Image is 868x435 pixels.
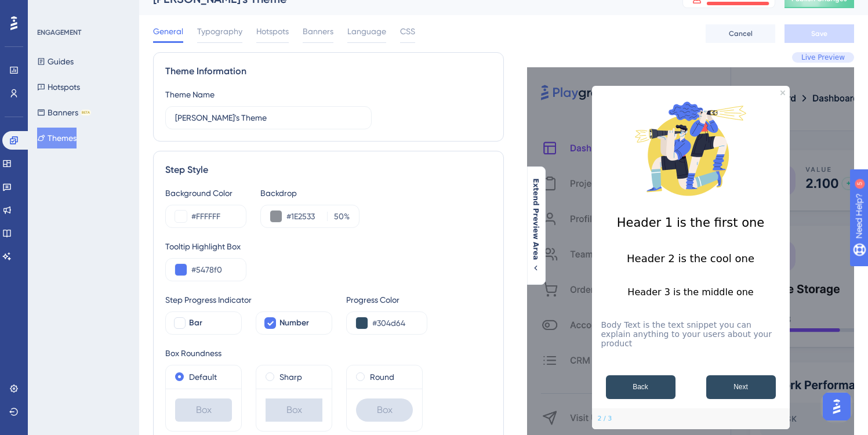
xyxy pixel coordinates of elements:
h1: Header 1 is the first one [601,216,780,230]
div: Progress Color [346,293,427,307]
span: Save [811,29,827,38]
span: Number [279,316,309,330]
button: Hotspots [37,77,80,97]
span: Need Help? [27,3,72,17]
label: Round [370,370,394,384]
div: Close Preview [780,90,785,95]
div: BETA [81,110,91,115]
div: Background Color [165,186,246,200]
div: 5 [81,6,84,15]
span: Extend Preview Area [531,179,540,260]
input: Theme Name [175,111,362,124]
div: Theme Name [165,88,215,101]
div: Box [266,398,322,422]
button: Next [706,375,776,399]
button: Guides [37,51,74,72]
button: Cancel [706,24,775,43]
span: Typography [197,24,242,38]
span: Language [347,24,386,38]
button: Save [785,24,854,43]
span: Live Preview [801,53,845,62]
div: Box [356,398,413,422]
button: Previous [606,375,675,399]
label: Sharp [279,370,302,384]
div: Step Progress Indicator [165,293,332,307]
span: Banners [303,24,333,38]
span: General [153,24,183,38]
div: Step 2 of 3 [598,414,612,423]
div: Tooltip Highlight Box [165,240,492,253]
span: Cancel [729,29,753,38]
div: Footer [592,408,790,429]
span: Hotspots [256,24,289,38]
iframe: UserGuiding AI Assistant Launcher [819,389,854,424]
label: Default [189,370,217,384]
div: ENGAGEMENT [37,28,81,37]
div: Theme Information [165,64,492,78]
div: Box Roundness [165,346,492,360]
div: Box [175,398,232,422]
div: Step Style [165,163,492,177]
label: % [327,209,350,223]
span: Bar [189,316,202,330]
button: Themes [37,128,77,148]
h3: Header 3 is the middle one [601,287,780,298]
button: BannersBETA [37,102,91,123]
span: CSS [400,24,415,38]
button: Extend Preview Area [526,179,545,273]
p: Body Text is the text snippet you can explain anything to your users about your product [601,320,780,348]
img: Modal Media [633,90,749,206]
div: Backdrop [260,186,359,200]
h2: Header 2 is the cool one [601,252,780,264]
input: % [331,209,344,223]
